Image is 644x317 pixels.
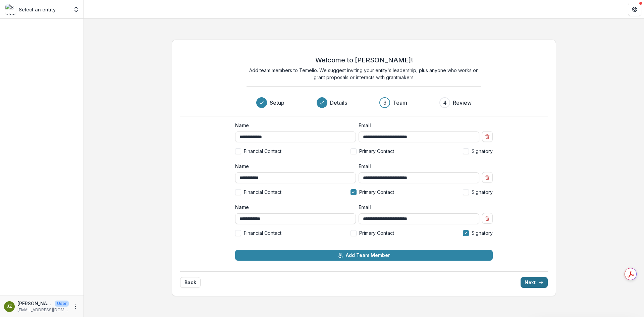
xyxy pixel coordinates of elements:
div: 4 [443,99,447,107]
button: Back [180,277,201,288]
h3: Details [330,99,347,107]
span: Financial Contact [244,229,281,236]
h3: Team [393,99,407,107]
button: Open entity switcher [71,3,81,16]
div: Progress [256,97,472,108]
h3: Setup [270,99,284,107]
label: Email [359,204,475,211]
span: Primary Contact [359,148,394,155]
h2: Welcome to [PERSON_NAME]! [315,56,413,64]
button: Remove team member [482,131,493,142]
span: Signatory [472,189,493,196]
label: Name [235,163,352,170]
span: Signatory [472,148,493,155]
div: Julie Zeisler [7,304,12,309]
p: [PERSON_NAME] [17,300,52,307]
label: Email [359,122,475,129]
div: 3 [383,99,386,107]
p: User [55,301,69,307]
button: Remove team member [482,213,493,224]
button: Next [521,277,548,288]
img: Select an entity [5,4,16,15]
span: Primary Contact [359,189,394,196]
button: Remove team member [482,172,493,183]
label: Name [235,204,352,211]
label: Name [235,122,352,129]
p: Select an entity [19,6,56,13]
label: Email [359,163,475,170]
span: Signatory [472,229,493,236]
p: [EMAIL_ADDRESS][DOMAIN_NAME] [17,307,69,313]
span: Financial Contact [244,189,281,196]
button: Get Help [628,3,641,16]
p: Add team members to Temelio. We suggest inviting your entity's leadership, plus anyone who works ... [247,67,481,81]
button: More [71,303,79,311]
span: Financial Contact [244,148,281,155]
span: Primary Contact [359,229,394,236]
button: Add Team Member [235,250,493,261]
h3: Review [453,99,472,107]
